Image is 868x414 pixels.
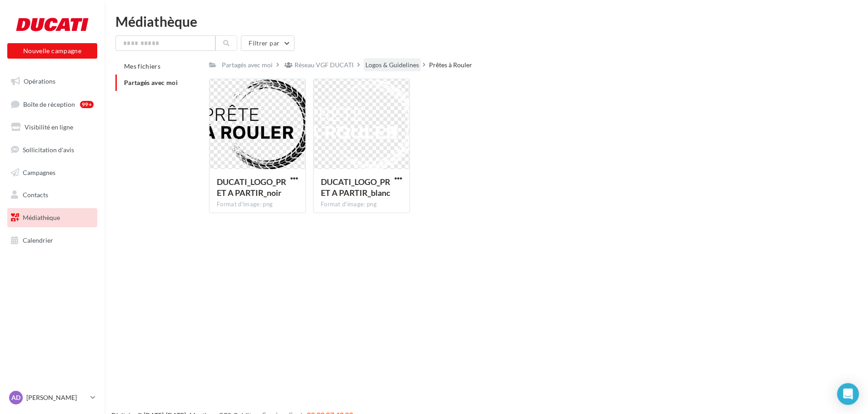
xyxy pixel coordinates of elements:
div: Format d'image: png [217,200,298,209]
div: Réseau VGF DUCATI [294,60,354,70]
div: Partagés avec moi [222,60,273,70]
a: Visibilité en ligne [5,118,99,137]
span: Visibilité en ligne [25,123,73,131]
span: Boîte de réception [23,100,75,108]
button: Filtrer par [241,35,294,51]
a: Contacts [5,185,99,205]
a: Calendrier [5,231,99,250]
span: Campagnes [23,168,55,176]
div: Logos & Guidelines [365,60,419,70]
a: Médiathèque [5,208,99,227]
span: Mes fichiers [124,62,160,70]
span: AD [11,393,20,402]
div: Open Intercom Messenger [837,383,859,405]
span: Partagés avec moi [124,79,178,86]
span: Contacts [23,191,48,199]
div: Prêtes à Rouler [429,60,472,70]
span: Médiathèque [23,214,60,221]
a: Sollicitation d'avis [5,140,99,160]
span: Opérations [24,77,55,85]
a: Campagnes [5,163,99,182]
button: Nouvelle campagne [7,43,97,59]
span: DUCATI_LOGO_PRET A PARTIR_blanc [321,177,390,198]
span: Sollicitation d'avis [23,146,74,154]
a: Boîte de réception99+ [5,95,99,114]
span: Calendrier [23,236,53,244]
p: [PERSON_NAME] [26,393,87,402]
a: Opérations [5,72,99,91]
div: 99+ [80,101,94,108]
div: Format d'image: png [321,200,402,209]
span: DUCATI_LOGO_PRET A PARTIR_noir [217,177,286,198]
div: Médiathèque [115,15,857,28]
a: AD [PERSON_NAME] [7,389,97,406]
